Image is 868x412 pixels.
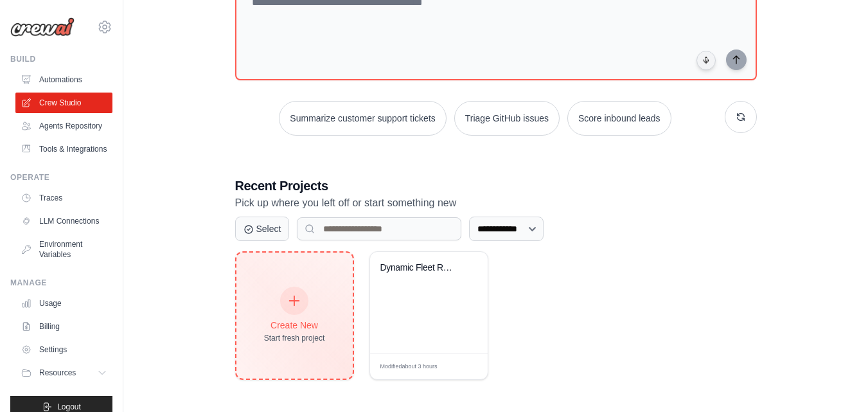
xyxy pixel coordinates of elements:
a: LLM Connections [15,211,112,231]
button: Click to speak your automation idea [696,51,716,70]
div: Start fresh project [264,333,325,343]
div: Dynamic Fleet Route Optimization [380,262,458,274]
p: Pick up where you left off or start something new [235,195,757,211]
h3: Recent Projects [235,177,757,195]
a: Usage [15,293,112,314]
button: Select [235,217,290,241]
a: Environment Variables [15,234,112,265]
a: Automations [15,69,112,90]
div: Create New [264,319,325,332]
button: Resources [15,363,112,383]
span: Edit [457,362,468,372]
a: Tools & Integrations [15,139,112,159]
button: Summarize customer support tickets [279,101,446,136]
img: Logo [10,17,75,37]
a: Traces [15,188,112,208]
div: Operate [10,172,112,183]
button: Get new suggestions [725,101,757,133]
a: Settings [15,339,112,360]
a: Agents Repository [15,116,112,136]
span: Resources [39,368,76,378]
span: Logout [57,402,81,412]
div: Build [10,54,112,64]
a: Billing [15,316,112,337]
button: Triage GitHub issues [454,101,560,136]
a: Crew Studio [15,93,112,113]
span: Modified about 3 hours [380,363,438,372]
button: Score inbound leads [567,101,671,136]
div: Manage [10,278,112,288]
